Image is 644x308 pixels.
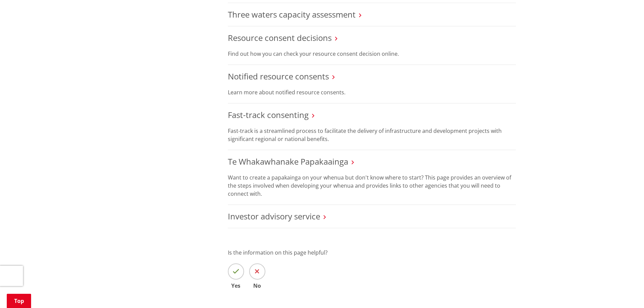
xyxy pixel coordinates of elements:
[228,173,516,198] p: Want to create a papakainga on your whenua but don't know where to start? This page provides an o...
[228,109,309,120] a: Fast-track consenting
[228,88,516,96] p: Learn more about notified resource consents.
[228,9,356,20] a: Three waters capacity assessment
[228,32,332,43] a: Resource consent decisions
[228,211,320,222] a: Investor advisory service
[228,127,516,143] p: Fast-track is a streamlined process to facilitate the delivery of infrastructure and development ...
[7,294,31,308] a: Top
[228,50,516,58] p: Find out how you can check your resource consent decision online.
[249,283,265,288] span: No
[228,248,516,257] p: Is the information on this page helpful?
[228,283,244,288] span: Yes
[613,280,637,304] iframe: Messenger Launcher
[228,71,329,82] a: Notified resource consents
[228,156,348,167] a: Te Whakawhanake Papakaainga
